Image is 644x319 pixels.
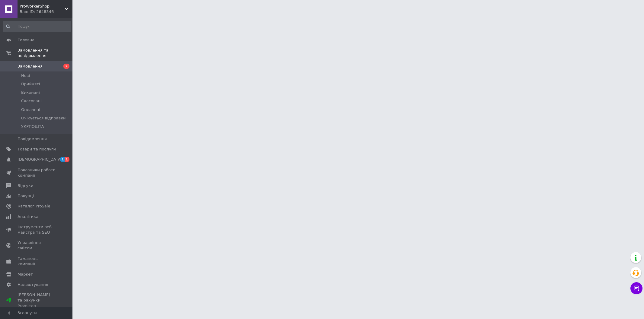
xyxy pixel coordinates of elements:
[21,73,30,78] span: Нові
[20,4,65,9] span: ProWorkerShop
[65,157,69,162] span: 1
[18,37,34,43] span: Головна
[630,282,642,294] button: Чат з покупцем
[18,147,56,152] span: Товари та послуги
[18,272,33,277] span: Маркет
[18,214,38,220] span: Аналітика
[18,136,47,142] span: Повідомлення
[18,157,62,162] span: [DEMOGRAPHIC_DATA]
[21,124,44,129] span: УКРПОШТА
[21,98,42,104] span: Скасовані
[18,240,56,251] span: Управління сайтом
[21,81,40,87] span: Прийняті
[21,115,66,121] span: Очікується відправки
[21,90,40,95] span: Виконані
[18,48,72,58] span: Замовлення та повідомлення
[18,256,56,267] span: Гаманець компанії
[18,64,43,69] span: Замовлення
[3,21,71,32] input: Пошук
[18,204,50,209] span: Каталог ProSale
[60,157,65,162] span: 1
[18,292,56,309] span: [PERSON_NAME] та рахунки
[18,303,56,309] div: Prom топ
[18,224,56,235] span: Інструменти веб-майстра та SEO
[18,183,33,188] span: Відгуки
[20,9,72,14] div: Ваш ID: 2648346
[18,193,34,199] span: Покупці
[18,282,48,287] span: Налаштування
[21,107,40,112] span: Оплачені
[63,64,69,69] span: 2
[18,167,56,178] span: Показники роботи компанії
